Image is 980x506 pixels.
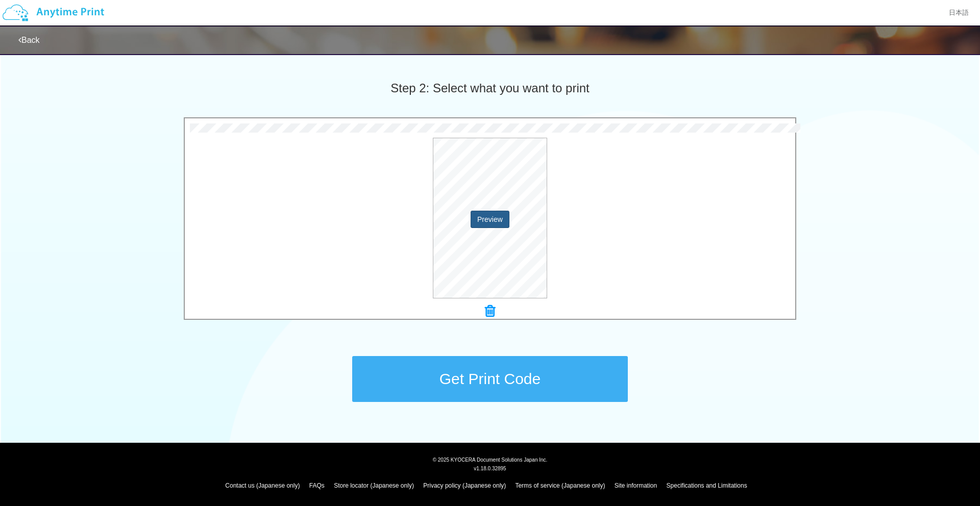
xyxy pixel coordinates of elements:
[18,36,40,44] a: Back
[309,482,325,489] a: FAQs
[667,482,747,489] a: Specifications and Limitations
[515,482,605,489] a: Terms of service (Japanese only)
[615,482,657,489] a: Site information
[225,482,300,489] a: Contact us (Japanese only)
[334,482,414,489] a: Store locator (Japanese only)
[433,456,548,463] span: © 2025 KYOCERA Document Solutions Japan Inc.
[423,482,506,489] a: Privacy policy (Japanese only)
[390,81,590,95] span: Step 2: Select what you want to print
[352,356,628,402] button: Get Print Code
[471,211,509,228] button: Preview
[474,465,506,471] span: v1.18.0.32895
